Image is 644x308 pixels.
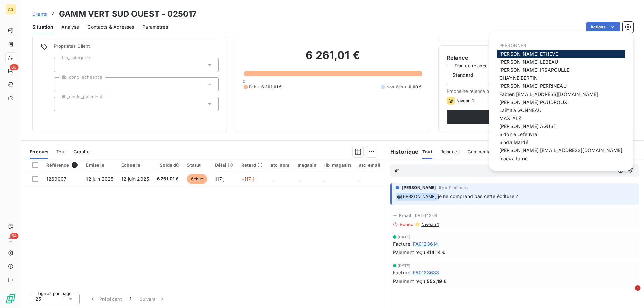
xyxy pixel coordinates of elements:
[271,176,273,182] span: _
[61,24,79,30] span: Analyse
[359,176,361,182] span: _
[324,162,351,168] div: lib_magasin
[86,176,113,182] span: 12 juin 2025
[393,249,425,256] span: Paiement reçu
[440,149,460,155] span: Relances
[499,51,558,57] span: [PERSON_NAME] ETHEVE
[455,114,597,120] span: Voir
[398,264,411,268] span: [DATE]
[298,162,316,168] div: magasin
[157,176,179,182] span: 6 261,01 €
[60,101,65,107] input: Ajouter une valeur
[413,269,439,276] span: FA0123638
[499,131,537,137] span: Sidonie Lefeuvre
[298,176,300,182] span: _
[396,193,438,201] span: @ [PERSON_NAME]
[439,186,468,190] span: il y a 11 minutes
[400,222,414,227] span: Echec
[499,59,558,65] span: [PERSON_NAME] LEBEAU
[395,168,400,173] span: @
[499,123,558,129] span: [PERSON_NAME] AGUSTI
[499,147,622,153] span: [PERSON_NAME] [EMAIL_ADDRESS][DOMAIN_NAME]
[261,84,282,90] span: 6 261,01 €
[35,296,41,302] span: 25
[46,176,66,182] span: 1260007
[60,62,65,68] input: Ajouter une valeur
[54,43,219,53] span: Propriétés Client
[60,81,65,87] input: Ajouter une valeur
[359,162,380,168] div: atc_email
[386,84,406,90] span: Non-échu
[421,222,439,227] span: Niveau 1
[59,8,197,20] h3: GAMM VERT SUD OUEST - 025017
[121,176,149,182] span: 12 juin 2025
[499,156,528,161] span: maeva tarrié
[126,292,136,306] button: 1
[422,149,432,155] span: Tout
[398,235,411,239] span: [DATE]
[393,278,425,285] span: Paiement reçu
[142,24,168,30] span: Paramètres
[621,285,637,301] iframe: Intercom live chat
[136,292,169,306] button: Suivant
[399,213,412,218] span: Email
[157,162,179,168] div: Solde dû
[32,11,47,17] a: Clients
[46,162,78,168] div: Référence
[324,176,326,182] span: _
[243,79,245,84] span: 0
[499,115,523,121] span: MAX ALZI
[74,149,90,155] span: Graphe
[85,292,126,306] button: Précédent
[586,22,620,33] button: Actions
[427,249,445,256] span: 414,14 €
[499,67,570,73] span: [PERSON_NAME] IRSAPOULLE
[249,84,259,90] span: Échu
[5,4,16,15] div: AG
[468,149,498,155] span: Commentaires
[32,11,47,17] span: Clients
[456,98,474,103] span: Niveau 1
[499,139,528,145] span: Sinda Mardé
[10,64,18,70] span: 63
[499,75,538,81] span: CHAYNE BERTIN
[187,174,207,184] span: échue
[499,83,567,89] span: [PERSON_NAME] PERRINEAU
[241,162,263,168] div: Retard
[499,91,598,97] span: Fabien [EMAIL_ADDRESS][DOMAIN_NAME]
[393,240,412,247] span: Facture :
[393,269,412,276] span: Facture :
[409,84,422,90] span: 0,00 €
[86,162,113,168] div: Émise le
[402,185,436,191] span: [PERSON_NAME]
[635,285,640,291] span: 1
[5,293,16,304] img: Logo LeanPay
[452,72,473,78] span: Standard
[447,88,625,94] span: Prochaine relance prévue depuis le
[447,110,611,124] button: Voir
[499,99,567,105] span: [PERSON_NAME] POUDROUX
[10,233,18,239] span: 54
[215,176,224,182] span: 117 j
[244,49,422,69] h2: 6 261,01 €
[499,43,526,48] span: PERSONNES
[241,176,254,182] span: +117 j
[427,278,447,285] span: 552,19 €
[56,149,66,155] span: Tout
[271,162,289,168] div: atc_nom
[215,162,233,168] div: Délai
[130,296,131,302] span: 1
[413,240,438,247] span: FA0123614
[187,162,207,168] div: Statut
[121,162,149,168] div: Échue le
[447,54,625,62] h6: Relance
[72,162,78,168] span: 1
[413,213,437,218] span: [DATE] 13:08
[87,24,134,30] span: Contacts & Adresses
[438,193,518,199] span: je ne comprend pas cette écriture ?
[385,148,419,156] h6: Historique
[499,107,541,113] span: Laëtitia GONNEAU
[32,24,53,30] span: Situation
[30,149,48,155] span: En cours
